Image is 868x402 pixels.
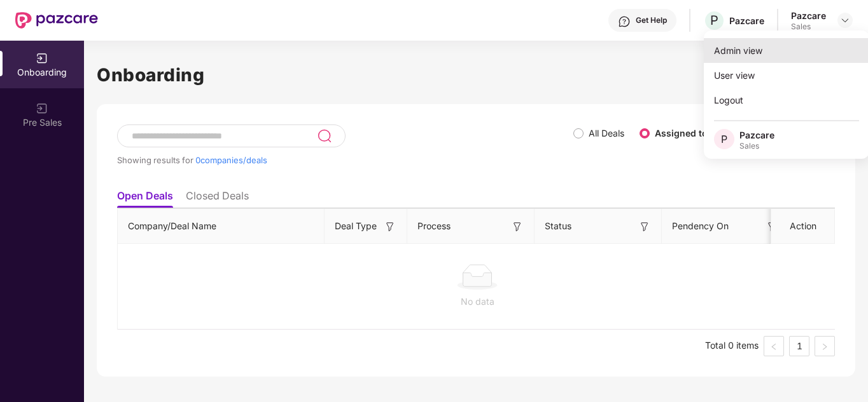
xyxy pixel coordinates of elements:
div: Pazcare [729,15,764,27]
img: svg+xml;base64,PHN2ZyB3aWR0aD0iMTYiIGhlaWdodD0iMTYiIHZpZXdCb3g9IjAgMCAxNiAxNiIgZmlsbD0ibm9uZSIgeG... [766,220,778,233]
img: svg+xml;base64,PHN2ZyBpZD0iSGVscC0zMngzMiIgeG1sbnM9Imh0dHA6Ly93d3cudzMub3JnLzIwMDAvc3ZnIiB3aWR0aD... [618,15,631,28]
a: 1 [790,337,809,356]
span: P [721,131,727,147]
li: 1 [789,336,809,356]
span: right [821,343,829,351]
th: Action [771,209,835,244]
div: Get Help [636,15,667,25]
img: svg+xml;base64,PHN2ZyB3aWR0aD0iMTYiIGhlaWdodD0iMTYiIHZpZXdCb3g9IjAgMCAxNiAxNiIgZmlsbD0ibm9uZSIgeG... [511,220,524,233]
label: All Deals [589,128,624,138]
div: No data [128,295,827,309]
img: svg+xml;base64,PHN2ZyB3aWR0aD0iMTYiIGhlaWdodD0iMTYiIHZpZXdCb3g9IjAgMCAxNiAxNiIgZmlsbD0ibm9uZSIgeG... [384,220,396,233]
div: Pazcare [739,129,774,141]
img: svg+xml;base64,PHN2ZyB3aWR0aD0iMjAiIGhlaWdodD0iMjAiIHZpZXdCb3g9IjAgMCAyMCAyMCIgZmlsbD0ibm9uZSIgeG... [36,52,48,65]
img: svg+xml;base64,PHN2ZyB3aWR0aD0iMjQiIGhlaWdodD0iMjUiIHZpZXdCb3g9IjAgMCAyNCAyNSIgZmlsbD0ibm9uZSIgeG... [317,128,332,144]
li: Total 0 items [705,336,759,356]
th: Company/Deal Name [118,209,325,244]
span: P [710,13,718,28]
span: Pendency On [672,219,729,233]
div: Sales [739,141,774,151]
img: New Pazcare Logo [15,12,98,29]
li: Next Page [815,336,835,356]
div: Sales [791,22,826,32]
span: 0 companies/deals [195,155,267,165]
button: right [815,336,835,356]
img: svg+xml;base64,PHN2ZyB3aWR0aD0iMjAiIGhlaWdodD0iMjAiIHZpZXdCb3g9IjAgMCAyMCAyMCIgZmlsbD0ibm9uZSIgeG... [36,102,48,115]
h1: Onboarding [97,61,855,89]
li: Closed Deals [186,189,249,208]
label: Assigned to me [655,128,724,138]
div: Pazcare [791,10,826,22]
button: left [764,336,784,356]
li: Open Deals [117,189,173,208]
span: left [770,343,778,351]
div: Showing results for [117,155,573,165]
span: Process [417,219,451,233]
img: svg+xml;base64,PHN2ZyB3aWR0aD0iMTYiIGhlaWdodD0iMTYiIHZpZXdCb3g9IjAgMCAxNiAxNiIgZmlsbD0ibm9uZSIgeG... [638,220,651,233]
li: Previous Page [764,336,784,356]
span: Status [545,219,571,233]
span: Deal Type [335,219,377,233]
img: svg+xml;base64,PHN2ZyBpZD0iRHJvcGRvd24tMzJ4MzIiIHhtbG5zPSJodHRwOi8vd3d3LnczLm9yZy8yMDAwL3N2ZyIgd2... [840,15,850,25]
